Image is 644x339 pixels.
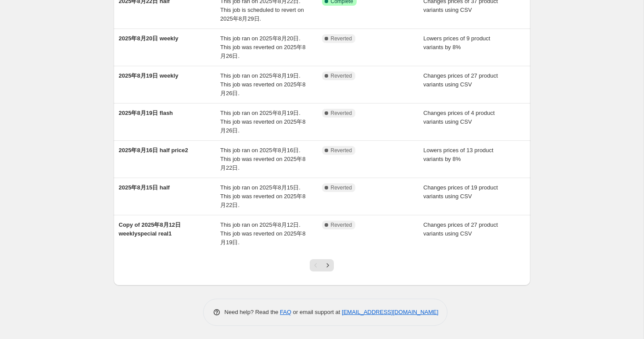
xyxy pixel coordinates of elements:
[322,259,334,271] button: Next
[119,72,179,79] span: 2025年8月19日 weekly
[220,72,305,96] span: This job ran on 2025年8月19日. This job was reverted on 2025年8月26日.
[220,221,305,246] span: This job ran on 2025年8月12日. This job was reverted on 2025年8月19日.
[423,221,498,237] span: Changes prices of 27 product variants using CSV
[280,309,291,315] a: FAQ
[119,184,170,191] span: 2025年8月15日 half
[342,309,438,315] a: [EMAIL_ADDRESS][DOMAIN_NAME]
[331,72,352,79] span: Reverted
[331,35,352,42] span: Reverted
[331,184,352,191] span: Reverted
[225,309,280,315] span: Need help? Read the
[220,35,305,59] span: This job ran on 2025年8月20日. This job was reverted on 2025年8月26日.
[291,309,342,315] span: or email support at
[331,147,352,154] span: Reverted
[220,184,305,208] span: This job ran on 2025年8月15日. This job was reverted on 2025年8月22日.
[423,72,498,88] span: Changes prices of 27 product variants using CSV
[423,35,490,50] span: Lowers prices of 9 product variants by 8%
[423,184,498,200] span: Changes prices of 19 product variants using CSV
[310,259,334,271] nav: Pagination
[220,110,305,134] span: This job ran on 2025年8月19日. This job was reverted on 2025年8月26日.
[220,147,305,171] span: This job ran on 2025年8月16日. This job was reverted on 2025年8月22日.
[119,147,188,153] span: 2025年8月16日 half price2
[331,110,352,117] span: Reverted
[119,35,179,42] span: 2025年8月20日 weekly
[119,221,181,237] span: Copy of 2025年8月12日 weeklyspecial real1
[119,110,173,116] span: 2025年8月19日 flash
[423,110,495,125] span: Changes prices of 4 product variants using CSV
[423,147,494,162] span: Lowers prices of 13 product variants by 8%
[331,221,352,228] span: Reverted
